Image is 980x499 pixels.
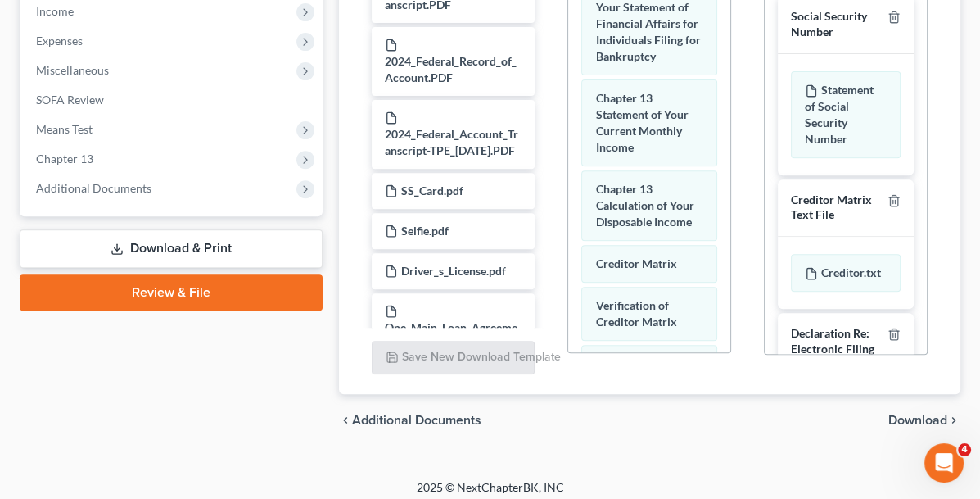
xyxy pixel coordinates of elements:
[791,193,881,223] div: Creditor Matrix Text File
[791,9,881,39] div: Social Security Number
[947,414,960,427] i: chevron_right
[385,320,517,351] span: One_Main_Loan_Agreement__Vehicle_Lien_.pdf
[339,414,352,427] i: chevron_left
[36,152,93,166] span: Chapter 13
[888,414,947,427] span: Download
[23,85,323,115] a: SOFA Review
[20,229,323,268] a: Download & Print
[595,91,688,154] span: Chapter 13 Statement of Your Current Monthly Income
[888,414,960,427] button: Download chevron_right
[352,414,481,427] span: Additional Documents
[339,414,481,427] a: chevron_left Additional Documents
[595,182,693,229] span: Chapter 13 Calculation of Your Disposable Income
[924,443,964,483] iframe: Intercom live chat
[791,71,901,158] div: Statement of Social Security Number
[791,254,901,292] div: Creditor.txt
[36,122,93,136] span: Means Test
[401,264,506,278] span: Driver_s_License.pdf
[36,34,83,48] span: Expenses
[958,443,971,456] span: 4
[401,184,463,197] span: SS_Card.pdf
[791,326,881,356] div: Declaration Re: Electronic Filing
[36,4,74,18] span: Income
[372,341,535,375] button: Save New Download Template
[20,274,323,311] a: Review & File
[36,181,151,195] span: Additional Documents
[36,93,104,107] span: SOFA Review
[36,63,109,77] span: Miscellaneous
[401,224,449,238] span: Selfie.pdf
[595,298,676,329] span: Verification of Creditor Matrix
[595,256,676,270] span: Creditor Matrix
[385,127,518,157] span: 2024_Federal_Account_Transcript-TPE_[DATE].PDF
[385,54,517,84] span: 2024_Federal_Record_of_Account.PDF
